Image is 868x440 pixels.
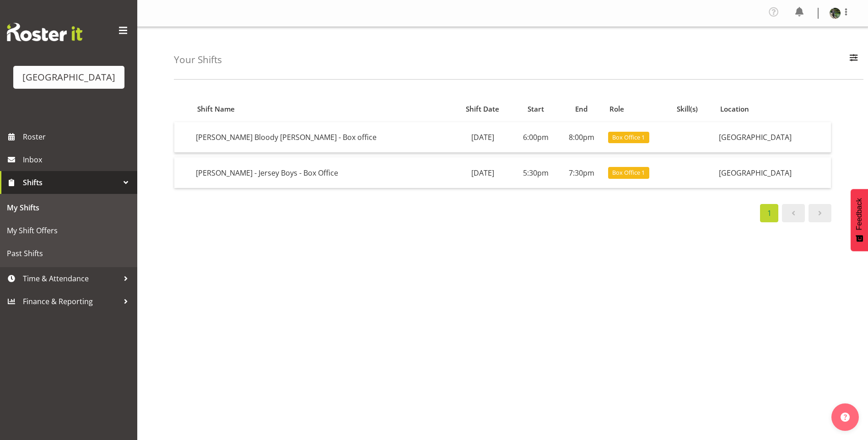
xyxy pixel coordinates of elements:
[559,122,604,153] td: 8:00pm
[841,413,850,422] img: help-xxl-2.png
[513,157,559,188] td: 5:30pm
[7,23,82,41] img: Rosterit website logo
[192,122,453,153] td: [PERSON_NAME] Bloody [PERSON_NAME] - Box office
[564,104,599,114] div: End
[7,201,130,215] span: My Shifts
[23,153,133,166] span: Inbox
[2,219,135,242] a: My Shift Offers
[2,196,135,219] a: My Shifts
[453,157,513,188] td: [DATE]
[677,104,710,114] div: Skill(s)
[23,176,119,189] span: Shifts
[844,50,863,70] button: Filter Employees
[720,104,826,114] div: Location
[609,104,666,114] div: Role
[174,54,222,65] h4: Your Shifts
[2,242,135,265] a: Past Shifts
[612,133,645,142] span: Box Office 1
[513,122,559,153] td: 6:00pm
[715,122,831,153] td: [GEOGRAPHIC_DATA]
[458,104,508,114] div: Shift Date
[559,157,604,188] td: 7:30pm
[715,157,831,188] td: [GEOGRAPHIC_DATA]
[7,224,130,237] span: My Shift Offers
[197,104,447,114] div: Shift Name
[612,168,645,177] span: Box Office 1
[23,130,133,144] span: Roster
[23,272,119,285] span: Time & Attendance
[192,157,453,188] td: [PERSON_NAME] - Jersey Boys - Box Office
[855,198,863,230] span: Feedback
[830,8,841,19] img: renee-hewittc44e905c050b5abf42b966e9eee8c321.png
[851,189,868,251] button: Feedback - Show survey
[453,122,513,153] td: [DATE]
[518,104,554,114] div: Start
[22,70,115,84] div: [GEOGRAPHIC_DATA]
[23,295,119,308] span: Finance & Reporting
[7,247,130,260] span: Past Shifts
